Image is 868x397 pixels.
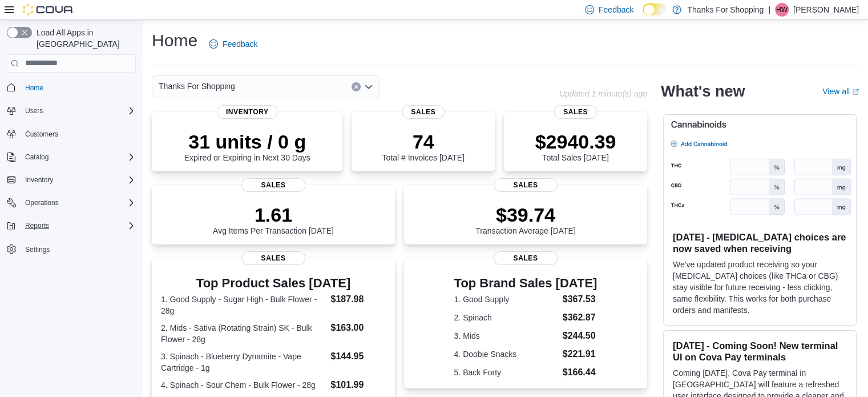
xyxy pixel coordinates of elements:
button: Home [2,79,140,96]
h3: Top Brand Sales [DATE] [454,276,597,290]
input: Dark Mode [643,3,667,15]
dt: 5. Back Forty [454,367,558,378]
dt: 4. Doobie Snacks [454,348,558,360]
img: Cova [23,4,74,15]
button: Operations [2,195,140,211]
span: Feedback [599,4,633,15]
dd: $362.87 [563,311,597,324]
p: We've updated product receiving so your [MEDICAL_DATA] choices (like THCa or CBG) stay visible fo... [673,259,847,316]
dd: $101.99 [330,378,385,392]
span: HW [776,3,788,17]
p: 1.61 [213,203,334,226]
dt: 1. Good Supply - Sugar High - Bulk Flower - 28g [161,294,326,316]
span: Inventory [25,175,53,185]
span: Sales [402,105,445,119]
span: Inventory [217,105,278,119]
div: Total Sales [DATE] [535,130,616,162]
dd: $187.98 [330,292,385,306]
p: [PERSON_NAME] [793,3,859,17]
span: Sales [554,105,597,119]
dd: $144.95 [330,350,385,363]
span: Home [25,83,43,93]
a: Home [21,81,48,95]
a: Customers [21,127,63,141]
button: Catalog [21,150,53,164]
span: Operations [25,198,59,207]
h3: [DATE] - Coming Soon! New terminal UI on Cova Pay terminals [673,340,847,363]
p: Thanks For Shopping [687,3,764,17]
span: Load All Apps in [GEOGRAPHIC_DATA] [32,27,136,50]
button: Customers [2,126,140,142]
dd: $166.44 [563,366,597,379]
svg: External link [852,89,859,95]
div: Expired or Expiring in Next 30 Days [184,130,310,162]
span: Customers [21,127,136,141]
button: Reports [2,218,140,234]
button: Users [2,103,140,119]
p: | [768,3,770,17]
span: Sales [241,251,305,265]
button: Clear input [352,82,361,91]
button: Inventory [2,172,140,188]
h3: [DATE] - [MEDICAL_DATA] choices are now saved when receiving [673,231,847,254]
dd: $221.91 [563,347,597,361]
span: Operations [21,196,136,210]
div: Hannah Waugh [775,3,789,17]
h1: Home [152,29,197,52]
button: Reports [21,219,54,232]
span: Reports [25,221,49,230]
dd: $244.50 [563,329,597,343]
span: Users [25,106,43,115]
span: Reports [21,219,136,232]
p: 31 units / 0 g [184,130,310,153]
p: $2940.39 [535,130,616,153]
span: Users [21,104,136,118]
p: Updated 1 minute(s) ago [559,89,647,98]
span: Home [21,81,136,95]
h2: What's new [661,82,745,101]
dt: 2. Spinach [454,312,558,323]
div: Total # Invoices [DATE] [382,130,464,162]
p: $39.74 [475,203,576,226]
button: Open list of options [364,82,373,91]
nav: Complex example [7,75,136,287]
a: Settings [21,243,54,256]
dt: 3. Spinach - Blueberry Dynamite - Vape Cartridge - 1g [161,351,326,374]
span: Feedback [223,38,257,50]
span: Inventory [21,173,136,187]
span: Settings [25,245,50,254]
div: Avg Items Per Transaction [DATE] [213,203,334,235]
button: Inventory [21,173,58,187]
button: Catalog [2,149,140,165]
span: Sales [241,178,305,192]
button: Operations [21,196,63,210]
span: Sales [494,251,558,265]
span: Thanks For Shopping [159,79,235,93]
dd: $163.00 [330,321,385,335]
a: Feedback [204,33,262,55]
dd: $367.53 [563,292,597,306]
a: View allExternal link [822,87,859,96]
button: Users [21,104,47,118]
dt: 3. Mids [454,330,558,342]
h3: Top Product Sales [DATE] [161,276,386,290]
dt: 4. Spinach - Sour Chem - Bulk Flower - 28g [161,379,326,391]
span: Catalog [25,153,49,162]
span: Catalog [21,150,136,164]
span: Settings [21,242,136,256]
div: Transaction Average [DATE] [475,203,576,235]
dt: 1. Good Supply [454,294,558,305]
dt: 2. Mids - Sativa (Rotating Strain) SK - Bulk Flower - 28g [161,322,326,345]
p: 74 [382,130,464,153]
span: Customers [25,130,58,139]
span: Sales [494,178,558,192]
button: Settings [2,240,140,257]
